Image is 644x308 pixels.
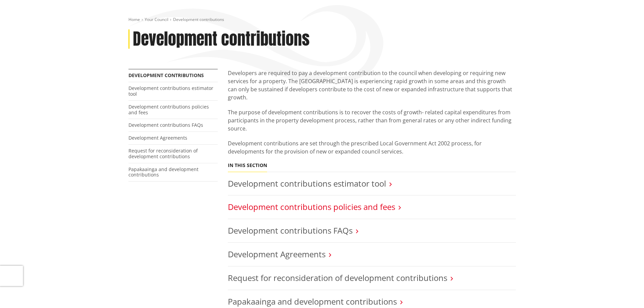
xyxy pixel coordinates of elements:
[145,17,168,22] a: Your Council
[128,166,198,178] a: Papakaainga and development contributions
[128,17,516,23] nav: breadcrumb
[228,225,353,236] a: Development contributions FAQs
[128,85,213,97] a: Development contributions estimator tool
[228,272,447,283] a: Request for reconsideration of development contributions
[228,248,326,260] a: Development Agreements
[128,72,204,78] a: Development contributions
[228,139,516,156] p: Development contributions are set through the prescribed Local Government Act 2002 process, for d...
[228,178,386,189] a: Development contributions estimator tool
[128,17,140,22] a: Home
[128,135,187,141] a: Development Agreements
[228,163,267,168] h5: In this section
[228,201,395,212] a: Development contributions policies and fees
[228,108,516,133] p: The purpose of development contributions is to recover the costs of growth- related capital expen...
[228,69,516,101] p: Developers are required to pay a development contribution to the council when developing or requi...
[133,29,310,49] h1: Development contributions
[128,122,203,128] a: Development contributions FAQs
[128,147,198,160] a: Request for reconsideration of development contributions
[228,296,397,307] a: Papakaainga and development contributions
[173,17,224,22] span: Development contributions
[128,103,209,116] a: Development contributions policies and fees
